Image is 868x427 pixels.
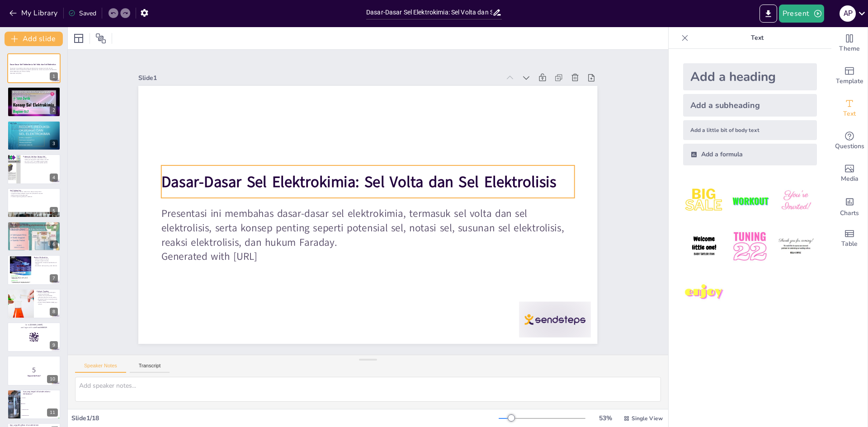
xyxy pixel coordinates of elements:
span: Oksidasi [22,397,60,398]
p: Produk tergantung pada jenis elektrolit. [10,196,58,197]
div: https://cdn.sendsteps.com/images/logo/sendsteps_logo_white.pnghttps://cdn.sendsteps.com/images/lo... [7,154,61,184]
div: 5 [50,207,58,215]
p: Text [692,27,822,49]
div: 9 [7,322,61,352]
div: Slide 1 [138,74,500,82]
div: 10 [47,375,58,383]
p: Generated with [URL] [161,249,575,264]
button: Add slide [5,32,63,46]
div: https://cdn.sendsteps.com/images/logo/sendsteps_logo_white.pnghttps://cdn.sendsteps.com/images/lo... [7,121,61,150]
p: Potensial Sel dan Notasi Sel [23,155,58,158]
p: Reaksi redoks adalah inti dari sel elektrokimia. [10,95,58,97]
span: Text [843,109,856,119]
p: Sel elektrokimia mengubah energi kimia menjadi energi listrik. [10,90,58,92]
p: Potensial sel mengukur perbedaan energi. [23,157,58,159]
p: Susunan Sel Elektrolisis [10,223,58,225]
div: 9 [50,341,58,349]
p: Hukum kedua [PERSON_NAME] juga relevan. [37,301,58,305]
span: Reduksi [22,403,60,404]
strong: Dasar-Dasar Sel Elektrokimia: Sel Volta dan Sel Elektrolisis [10,63,56,66]
div: a p [840,5,856,22]
p: Memahami reaksi penting untuk efisiensi. [34,265,58,267]
p: Reaksi redoks terjadi di dua elektroda. [10,127,58,129]
img: 1.jpeg [683,180,725,222]
div: 6 [50,240,58,249]
div: 4 [50,174,58,182]
p: Katode adalah tempat reduksi, anode adalah tempat oksidasi. [10,228,58,230]
span: Charts [840,208,859,218]
p: Hukum Faraday menghubungkan jumlah zat dan listrik. [37,291,58,295]
p: Presentasi ini membahas dasar-dasar sel elektrokimia, termasuk sel volta dan sel elektrolisis, se... [161,206,575,249]
span: Template [836,76,863,86]
span: Questions [835,141,864,151]
p: Aplikasi sel elektrokimia sangat luas. [10,94,58,95]
div: 2 [50,106,58,114]
p: Digunakan dalam pelapisan logam dan pemisahan senyawa. [10,192,58,194]
p: Susunan terdiri dari katode dan anode. [10,225,58,226]
div: 3 [50,140,58,148]
p: Sel elektrolisis memicu reaksi kimia dengan energi listrik. [10,191,58,192]
div: 11 [7,389,61,419]
p: Sel volta menghasilkan energi listrik secara spontan. [10,124,58,126]
div: 1 [50,72,58,80]
div: https://cdn.sendsteps.com/images/logo/sendsteps_logo_white.pnghttps://cdn.sendsteps.com/images/lo... [7,188,61,218]
div: Saved [68,9,96,18]
p: Memahami hukum ini penting untuk aplikasi praktis. [37,298,58,301]
p: Elektroda terendam dalam larutan elektrolit. [10,226,58,228]
span: Table [841,239,858,249]
div: Add a formula [683,144,817,165]
button: Present [779,5,824,23]
div: Add a table [831,222,868,255]
p: Sel volta banyak digunakan dalam baterai. [10,129,58,131]
img: 3.jpeg [775,180,817,222]
p: Potensial sel penting untuk aplikasi praktis. [23,162,58,164]
div: 7 [7,255,61,285]
div: Add charts and graphs [831,190,868,222]
p: Jumlah zat yang dihasilkan sebanding dengan arus dan waktu. [37,295,58,298]
span: Position [95,33,106,44]
p: Generated with [URL] [10,72,58,74]
button: Speaker Notes [75,363,126,373]
div: 7 [50,274,58,282]
button: Export to PowerPoint [759,5,777,23]
div: 8 [50,308,58,316]
p: Reduksi terjadi di katode. [34,258,58,260]
div: Layout [71,31,86,46]
p: Go to [10,324,58,326]
p: H₂ dihasilkan di katode, O₂ dihasilkan di anode. [34,262,58,265]
p: Apa yang terjadi di katode selama elektrolisis? [23,390,58,395]
img: 2.jpeg [729,180,771,222]
p: Hukum Faraday [37,290,58,292]
img: 5.jpeg [729,225,771,267]
div: Add ready made slides [831,60,868,92]
p: Sel Elektrolisis [10,189,58,192]
p: 5 [10,365,58,375]
strong: Dasar-Dasar Sel Elektrokimia: Sel Volta dan Sel Elektrolisis [161,171,557,192]
div: Add text boxes [831,92,868,125]
div: https://cdn.sendsteps.com/images/logo/sendsteps_logo_white.pnghttps://cdn.sendsteps.com/images/lo... [7,221,61,251]
div: https://cdn.sendsteps.com/images/logo/sendsteps_logo_white.pnghttps://cdn.sendsteps.com/images/lo... [7,87,61,117]
p: Contoh umum adalah sel Daniell. [10,125,58,127]
p: Reaksi Elektrolisis [34,256,58,259]
div: Change the overall theme [831,27,868,60]
button: My Library [7,6,61,20]
img: 6.jpeg [775,225,817,267]
span: Theme [839,44,860,54]
div: Add a subheading [683,94,817,117]
p: Notasi sel menyatakan reaksi dalam sel volta. [23,159,58,161]
img: 4.jpeg [683,225,725,267]
span: Tidak ada reaksi [22,409,60,410]
span: Media [841,174,859,184]
div: 8 [7,289,61,319]
p: Reaksi terjadi di dua elektroda. [10,194,58,196]
div: https://cdn.sendsteps.com/images/logo/sendsteps_logo_white.pnghttps://cdn.sendsteps.com/images/lo... [7,53,61,83]
button: Transcript [130,363,170,373]
p: Zn | Zn²⁺ || Cu²⁺ | Cu adalah contoh notasi. [23,160,58,162]
p: Sel Elektrokimia [10,88,58,91]
p: Presentasi ini membahas dasar-dasar sel elektrokimia, termasuk sel volta dan sel elektrolisis, se... [10,67,58,72]
div: Slide 1 / 18 [71,414,499,422]
button: a p [840,5,856,23]
img: 7.jpeg [683,272,725,314]
div: Get real-time input from your audience [831,125,868,157]
input: Insert title [366,6,492,19]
